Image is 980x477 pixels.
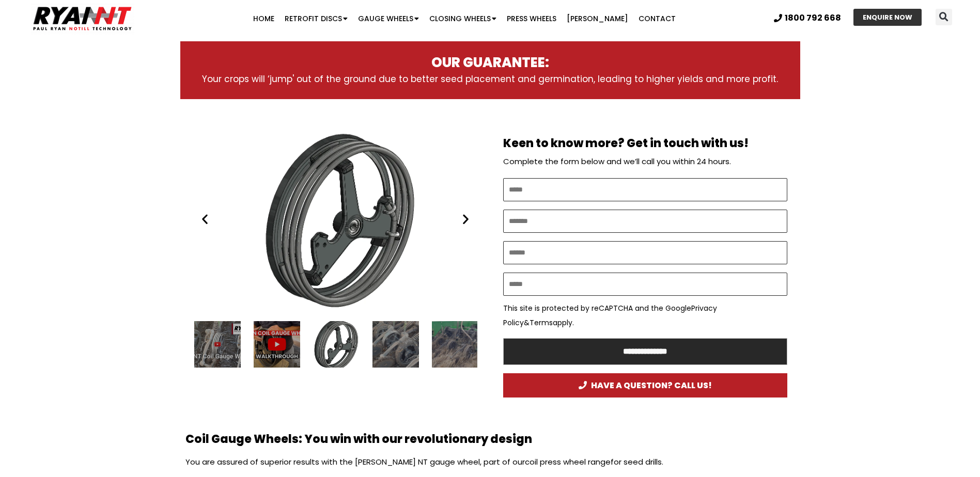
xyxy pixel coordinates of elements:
[31,3,134,35] img: Ryan NT logo
[579,381,712,390] span: HAVE A QUESTION? CALL US!
[936,9,952,25] div: Search
[525,456,611,467] a: coil press wheel range
[853,9,922,26] a: ENQUIRE NOW
[198,130,483,308] div: RYAN NT Coil Gauge Wheel 2023
[502,8,562,29] a: Press Wheels
[279,8,353,29] a: Retrofit Discs
[190,8,739,29] nav: Menu
[562,8,633,29] a: [PERSON_NAME]
[193,130,477,308] div: Slides
[372,321,419,368] div: 4 / 14
[313,321,360,368] div: RYAN NT Coil Gauge Wheel 2023
[424,8,502,29] a: Closing Wheels
[503,154,787,169] p: Complete the form below and we’ll call you within 24 hours.
[530,317,553,328] a: Terms
[185,434,795,445] h2: Coil Gauge Wheels: You win with our revolutionary design
[248,8,279,29] a: Home
[633,8,681,29] a: Contact
[194,321,241,368] div: 1 / 14
[201,54,780,72] h3: OUR GUARANTEE:
[503,138,787,149] h2: Keen to know more? Get in touch with us!
[198,130,483,308] div: 3 / 14
[313,321,360,368] div: 3 / 14
[785,14,841,22] span: 1800 792 668
[459,213,472,226] div: Next slide
[193,321,477,368] div: Slides Slides
[503,301,787,330] p: This site is protected by reCAPTCHA and the Google & apply.
[254,321,300,368] div: 2 / 14
[863,14,912,21] span: ENQUIRE NOW
[353,8,424,29] a: Gauge Wheels
[198,213,211,226] div: Previous slide
[432,321,478,368] div: 5 / 14
[774,14,841,22] a: 1800 792 668
[503,373,787,397] a: HAVE A QUESTION? CALL US!
[202,73,778,85] span: Your crops will ‘jump' out of the ground due to better seed placement and germination, leading to...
